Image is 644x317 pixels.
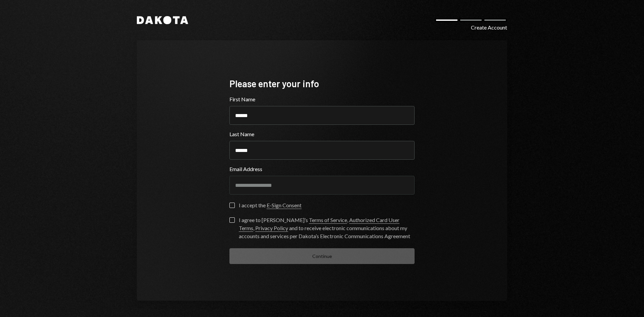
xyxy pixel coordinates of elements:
div: I accept the [239,201,302,209]
label: Email Address [229,165,415,173]
button: I accept the E-Sign Consent [229,203,235,208]
div: Create Account [471,23,507,32]
button: I agree to [PERSON_NAME]’s Terms of Service, Authorized Card User Terms, Privacy Policy and to re... [229,217,235,223]
label: Last Name [229,130,415,138]
div: I agree to [PERSON_NAME]’s , , and to receive electronic communications about my accounts and ser... [239,216,415,240]
a: Privacy Policy [255,225,288,232]
div: Please enter your info [229,77,415,90]
a: Terms of Service [309,217,347,224]
a: Authorized Card User Terms [239,217,399,232]
a: E-Sign Consent [267,202,302,209]
label: First Name [229,95,415,103]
